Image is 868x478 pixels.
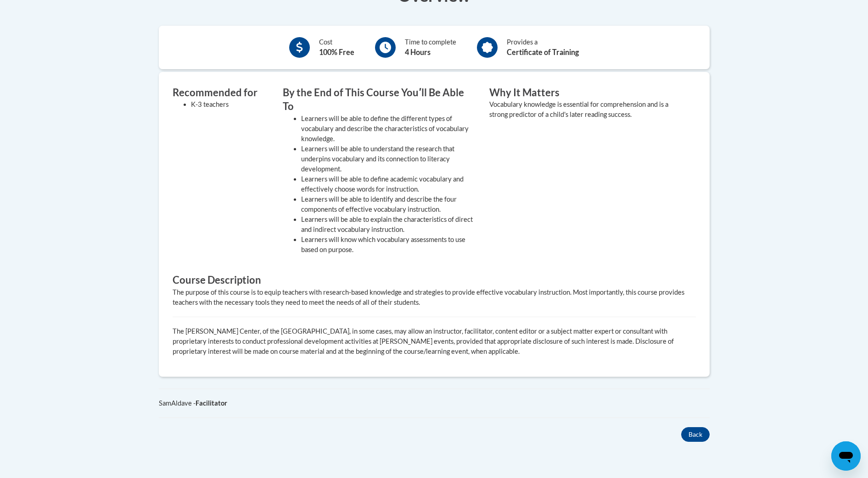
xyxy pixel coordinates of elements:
li: Learners will be able to explain the characteristics of direct and indirect vocabulary instruction. [301,214,476,235]
h3: Why It Matters [489,86,682,100]
p: The [PERSON_NAME] Center, of the [GEOGRAPHIC_DATA], in some cases, may allow an instructor, facil... [173,326,696,357]
div: Time to complete [405,37,456,58]
div: Cost [319,37,354,58]
div: The purpose of this course is to equip teachers with research-based knowledge and strategies to p... [173,287,696,308]
b: Facilitator [196,399,227,407]
value: Vocabulary knowledge is essential for comprehension and is a strong predictor of a child's later ... [489,100,668,118]
b: 100% Free [319,48,354,56]
iframe: Button to launch messaging window [831,441,861,471]
div: Provides a [507,37,579,58]
h3: Recommended for [173,86,269,100]
li: Learners will be able to understand the research that underpins vocabulary and its connection to ... [301,144,476,174]
b: 4 Hours [405,48,431,56]
li: Learners will be able to define academic vocabulary and effectively choose words for instruction. [301,174,476,194]
div: SamAldave - [159,398,710,408]
li: K-3 teachers [191,99,269,110]
b: Certificate of Training [507,48,579,56]
li: Learners will know which vocabulary assessments to use based on purpose. [301,235,476,255]
li: Learners will be able to define the different types of vocabulary and describe the characteristic... [301,114,476,144]
h3: Course Description [173,273,696,287]
h3: By the End of This Course Youʹll Be Able To [283,86,476,114]
button: Back [681,427,710,442]
li: Learners will be able to identify and describe the four components of effective vocabulary instru... [301,194,476,214]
